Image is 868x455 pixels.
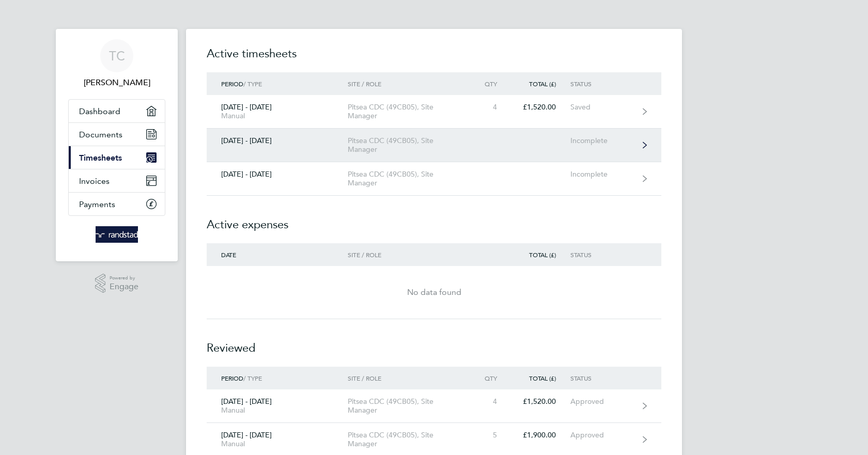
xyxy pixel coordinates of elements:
a: Timesheets [69,146,165,169]
a: Dashboard [69,100,165,122]
span: TC [109,49,125,62]
a: TC[PERSON_NAME] [68,39,165,89]
div: Site / Role [348,251,466,258]
div: Manual [221,112,333,120]
div: / Type [207,80,348,87]
a: [DATE] - [DATE]ManualPitsea CDC (49CB05), Site Manager4£1,520.00Approved [207,389,661,423]
div: No data found [207,286,661,299]
h2: Active timesheets [207,45,661,72]
div: Total (£) [512,80,570,87]
div: Approved [570,431,634,440]
a: [DATE] - [DATE]Pitsea CDC (49CB05), Site ManagerIncomplete [207,129,661,162]
a: [DATE] - [DATE]Pitsea CDC (49CB05), Site ManagerIncomplete [207,162,661,196]
div: Saved [570,103,634,112]
a: Go to home page [68,226,165,243]
div: Manual [221,440,333,448]
span: Powered by [110,274,138,283]
div: Pitsea CDC (49CB05), Site Manager [348,103,466,120]
div: Site / Role [348,374,466,382]
div: £1,520.00 [512,103,570,112]
div: Approved [570,397,634,406]
div: 4 [466,397,512,406]
div: [DATE] - [DATE] [207,103,348,120]
a: Invoices [69,169,165,192]
nav: Main navigation [56,29,178,261]
div: Pitsea CDC (49CB05), Site Manager [348,431,466,448]
span: Period [221,374,243,382]
span: Dashboard [79,106,120,116]
span: Period [221,80,243,88]
span: Documents [79,130,122,139]
span: Invoices [79,176,110,186]
div: Pitsea CDC (49CB05), Site Manager [348,170,466,187]
div: [DATE] - [DATE] [207,431,348,448]
div: £1,520.00 [512,397,570,406]
div: Qty [466,374,512,382]
div: Status [570,251,634,258]
h2: Reviewed [207,319,661,367]
span: Tony Crawford [68,76,165,89]
a: [DATE] - [DATE]ManualPitsea CDC (49CB05), Site Manager4£1,520.00Saved [207,95,661,129]
a: Powered byEngage [95,274,139,293]
div: Incomplete [570,136,634,145]
div: [DATE] - [DATE] [207,397,348,415]
div: [DATE] - [DATE] [207,136,348,145]
div: Status [570,374,634,382]
div: Total (£) [512,251,570,258]
div: £1,900.00 [512,431,570,440]
a: Documents [69,123,165,146]
div: Qty [466,80,512,87]
div: 5 [466,431,512,440]
div: 4 [466,103,512,112]
div: [DATE] - [DATE] [207,170,348,179]
div: Incomplete [570,170,634,179]
a: Payments [69,193,165,215]
img: randstad-logo-retina.png [96,226,138,243]
div: Total (£) [512,374,570,382]
div: Pitsea CDC (49CB05), Site Manager [348,136,466,154]
div: Status [570,80,634,87]
span: Timesheets [79,153,122,163]
div: Site / Role [348,80,466,87]
div: Pitsea CDC (49CB05), Site Manager [348,397,466,415]
div: Manual [221,406,333,415]
div: Date [207,251,348,258]
h2: Active expenses [207,196,661,243]
div: / Type [207,374,348,382]
span: Payments [79,199,115,209]
span: Engage [110,283,138,291]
